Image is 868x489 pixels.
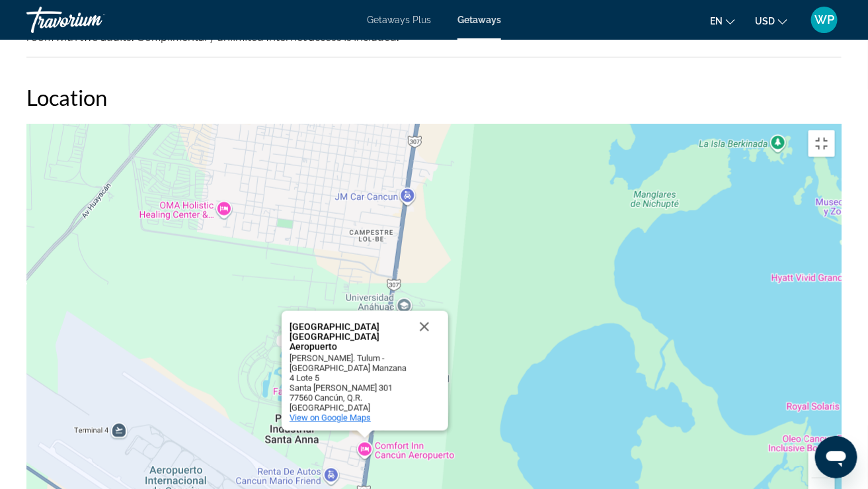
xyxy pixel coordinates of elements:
button: Close [409,311,440,343]
h2: Location [26,84,842,111]
div: 77560 Cancún, Q.R. [290,393,409,403]
button: Change currency [755,11,787,30]
iframe: Button to launch messaging window [815,436,857,478]
span: en [710,16,723,26]
button: Zoom in [809,451,835,478]
div: [PERSON_NAME]. Tulum - [GEOGRAPHIC_DATA] Manzana 4 Lote 5 [290,353,409,383]
a: View on Google Maps [290,413,371,423]
button: User Menu [807,6,842,34]
button: Toggle fullscreen view [809,130,835,157]
span: WP [814,13,834,26]
a: Getaways Plus [367,15,431,25]
a: Travorium [26,3,159,37]
span: USD [755,16,775,26]
div: Santa [PERSON_NAME] 301 [290,383,409,393]
div: Comfort Inn Cancún Aeropuerto [282,311,448,431]
div: [GEOGRAPHIC_DATA] [GEOGRAPHIC_DATA] Aeropuerto [290,322,409,352]
div: [GEOGRAPHIC_DATA] [290,403,409,413]
a: Getaways [457,15,501,25]
button: Change language [710,11,735,30]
